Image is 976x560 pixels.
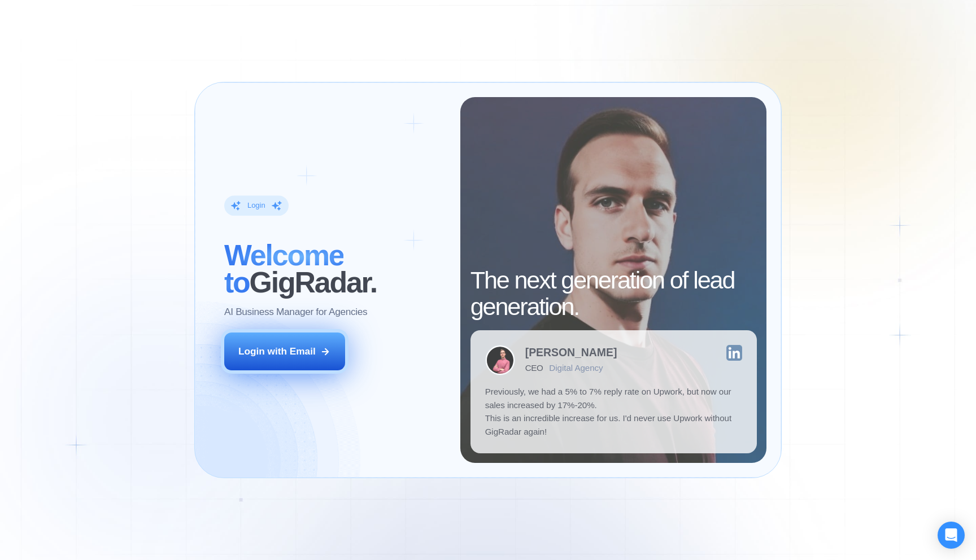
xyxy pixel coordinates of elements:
[485,385,742,439] p: Previously, we had a 5% to 7% reply rate on Upwork, but now our sales increased by 17%-20%. This ...
[549,363,603,373] div: Digital Agency
[470,267,757,321] h2: The next generation of lead generation.
[238,345,316,358] div: Login with Email
[525,363,543,373] div: CEO
[224,333,345,370] button: Login with Email
[224,305,367,319] p: AI Business Manager for Agencies
[938,522,965,549] div: Open Intercom Messenger
[525,347,617,358] div: [PERSON_NAME]
[247,200,265,210] div: Login
[224,239,343,299] span: Welcome to
[224,242,446,296] h2: ‍ GigRadar.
